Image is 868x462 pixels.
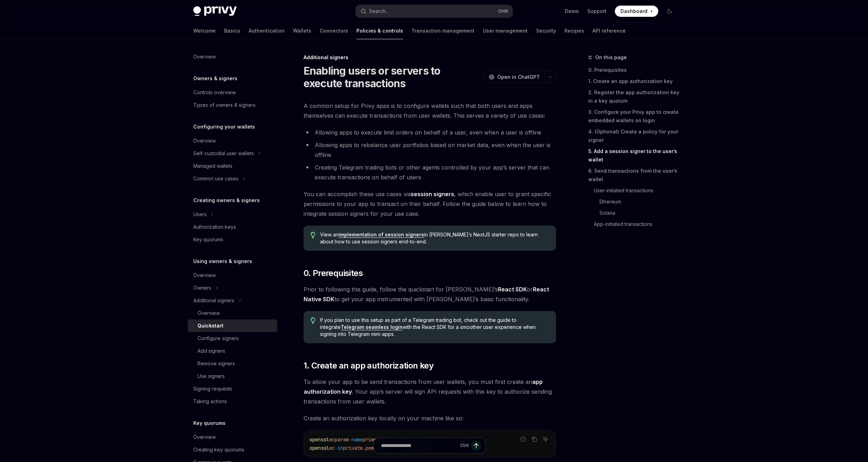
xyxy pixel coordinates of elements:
[193,271,216,280] div: Overview
[293,22,311,39] a: Wallets
[249,22,285,39] a: Authentication
[411,191,454,198] a: session signers
[588,196,681,207] a: Ethereum
[188,370,277,382] a: Use signers
[320,22,348,39] a: Connectors
[188,86,277,99] a: Controls overview
[193,235,223,244] div: Key quorums
[304,268,363,279] span: 0. Prerequisites
[188,307,277,319] a: Overview
[197,372,225,380] div: Use signers
[588,87,681,106] a: 2. Register the app authorization key in a key quorum
[498,8,508,14] span: Ctrl K
[193,446,244,454] div: Creating key quorums
[588,185,681,196] a: User-initiated transactions
[304,140,556,160] li: Allowing apps to rebalance user portfolios based on market data, even when the user is offline
[188,443,277,456] a: Creating key quorums
[381,438,457,453] input: Ask a question...
[356,5,513,18] button: Open search
[536,22,556,39] a: Security
[304,64,481,90] h1: Enabling users or servers to execute transactions
[311,317,315,324] svg: Tip
[197,359,235,368] div: Remove signers
[193,385,232,393] div: Signing requests
[483,22,528,39] a: User management
[369,7,389,15] div: Search...
[193,419,225,427] h5: Key quorums
[193,174,238,183] div: Common use cases
[320,231,549,245] span: View an in [PERSON_NAME]’s NextJS starter repo to learn about how to use session signers end-to-end.
[595,53,627,62] span: On this page
[588,126,681,146] a: 4. (Optional) Create a policy for your signer
[193,53,216,61] div: Overview
[588,219,681,230] a: App-initiated transactions
[564,22,584,39] a: Recipes
[193,223,236,231] div: Authorization keys
[588,165,681,185] a: 6. Send transactions from the user’s wallet
[193,149,254,158] div: Self-custodial user wallets
[193,296,234,305] div: Additional signers
[620,8,647,15] span: Dashboard
[341,324,403,330] a: Telegram seamless login
[188,208,277,221] button: Toggle Users section
[197,347,225,355] div: Add signers
[188,345,277,357] a: Add signers
[188,50,277,63] a: Overview
[193,6,237,16] img: dark logo
[188,395,277,408] a: Taking actions
[188,382,277,395] a: Signing requests
[193,397,227,406] div: Taking actions
[188,282,277,294] button: Toggle Owners section
[498,286,527,293] a: React SDK
[188,147,277,160] button: Toggle Self-custodial user wallets section
[188,319,277,332] a: Quickstart
[304,377,556,406] span: To allow your app to be send transactions from user wallets, you must first create an . Your app’...
[188,160,277,172] a: Managed wallets
[188,233,277,246] a: Key quorums
[497,74,540,81] span: Open in ChatGPT
[304,284,556,304] span: Prior to following this guide, follow the quickstart for [PERSON_NAME]’s or to get your app instr...
[587,8,606,15] a: Support
[188,99,277,111] a: Types of owners & signers
[311,232,315,238] svg: Tip
[188,135,277,147] a: Overview
[320,317,549,338] span: If you plan to use this setup as part of a Telegram trading bot, check out the guide to integrate...
[193,123,255,131] h5: Configuring your wallets
[197,334,239,343] div: Configure signers
[188,269,277,282] a: Overview
[588,64,681,76] a: 0. Prerequisites
[304,127,556,137] li: Allowing apps to execute limit orders on behalf of a user, even when a user is offline
[588,207,681,219] a: Solana
[193,284,211,292] div: Owners
[304,413,556,423] span: Create an authorization key locally on your machine like so:
[193,74,237,83] h5: Owners & signers
[615,6,658,17] a: Dashboard
[304,101,556,120] span: A common setup for Privy apps is to configure wallets such that both users and apps themselves ca...
[588,146,681,165] a: 5. Add a session signer to the user’s wallet
[411,22,474,39] a: Transaction management
[188,221,277,233] a: Authorization keys
[304,189,556,219] span: You can accomplish these use cases via , which enable user to grant specific permissions to your ...
[565,8,579,15] a: Demo
[304,163,556,182] li: Creating Telegram trading bots or other agents controlled by your app’s server that can execute t...
[588,76,681,87] a: 1. Create an app authorization key
[193,137,216,145] div: Overview
[664,6,675,17] button: Toggle dark mode
[193,162,232,170] div: Managed wallets
[484,71,544,83] button: Open in ChatGPT
[197,309,220,317] div: Overview
[541,435,550,444] button: Ask AI
[193,88,236,97] div: Controls overview
[193,101,256,109] div: Types of owners & signers
[188,431,277,443] a: Overview
[188,172,277,185] button: Toggle Common use cases section
[592,22,626,39] a: API reference
[588,106,681,126] a: 3. Configure your Privy app to create embedded wallets on login
[197,322,223,330] div: Quickstart
[188,294,277,307] button: Toggle Additional signers section
[471,441,481,450] button: Send message
[193,433,216,441] div: Overview
[356,22,403,39] a: Policies & controls
[193,22,216,39] a: Welcome
[304,360,434,371] span: 1. Create an app authorization key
